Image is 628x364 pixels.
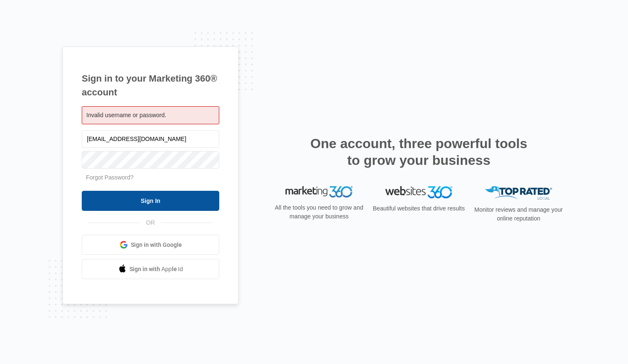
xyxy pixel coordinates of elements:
[472,205,566,223] p: Monitor reviews and manage your online reputation
[140,218,161,227] span: OR
[82,191,219,211] input: Sign In
[86,174,134,181] a: Forgot Password?
[82,130,219,148] input: Email
[285,186,353,198] img: Marketing 360
[372,204,466,213] p: Beautiful websites that drive results
[82,72,219,99] h1: Sign in to your Marketing 360® account
[86,112,166,118] span: Invalid username or password.
[82,259,219,279] a: Sign in with Apple Id
[131,241,182,249] span: Sign in with Google
[82,235,219,255] a: Sign in with Google
[308,135,530,169] h2: One account, three powerful tools to grow your business
[130,265,183,274] span: Sign in with Apple Id
[485,186,552,200] img: Top Rated Local
[272,203,366,221] p: All the tools you need to grow and manage your business
[385,186,452,198] img: Websites 360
